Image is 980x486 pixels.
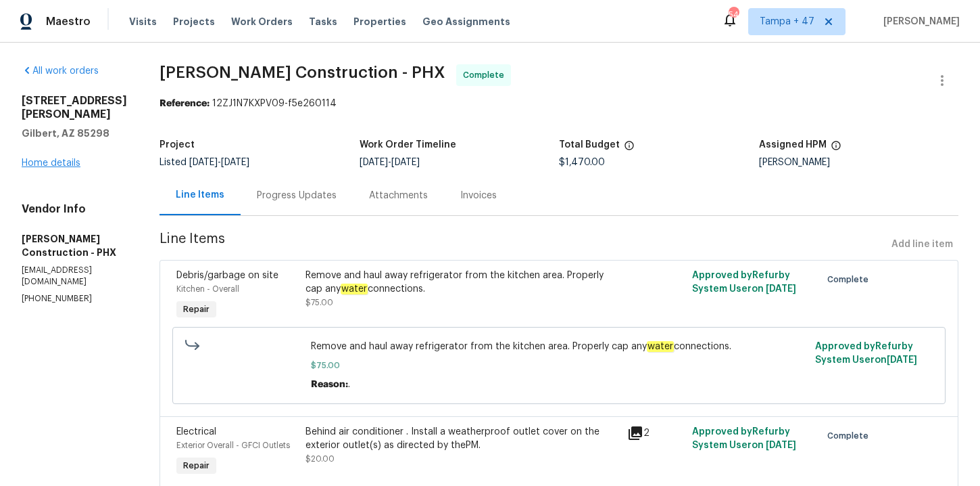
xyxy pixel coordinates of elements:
[360,140,456,150] h5: Work Order Timeline
[815,342,917,365] span: Approved by Refurby System User on
[559,140,620,150] h5: Total Budget
[176,285,239,293] span: Kitchen - Overall
[178,303,215,316] span: Repair
[311,359,806,372] span: $75.00
[22,94,127,121] h2: [STREET_ADDRESS][PERSON_NAME]
[160,140,195,150] h5: Project
[353,15,406,28] span: Properties
[22,202,127,216] h4: Vendor Info
[22,127,127,140] h5: Gilbert, AZ 85298
[831,140,841,158] span: The hpm assigned to this work order.
[305,425,620,452] div: Behind air conditioner . Install a weatherproof outlet cover on the exterior outlet(s) as directe...
[463,68,510,82] span: Complete
[887,355,917,365] span: [DATE]
[692,427,796,450] span: Approved by Refurby System User on
[231,15,293,28] span: Work Orders
[189,158,218,167] span: [DATE]
[827,429,874,443] span: Complete
[189,158,249,167] span: -
[369,189,428,202] div: Attachments
[221,158,249,167] span: [DATE]
[341,284,368,294] em: water
[305,299,333,307] span: $75.00
[729,8,738,22] div: 544
[176,427,216,437] span: Electrical
[827,273,874,286] span: Complete
[305,269,620,296] div: Remove and haul away refrigerator from the kitchen area. Properly cap any connections.
[178,459,215,472] span: Repair
[692,271,796,294] span: Approved by Refurby System User on
[647,341,674,352] em: water
[129,15,157,28] span: Visits
[160,158,249,167] span: Listed
[173,15,215,28] span: Projects
[311,380,348,389] span: Reason:
[759,140,827,150] h5: Assigned HPM
[624,140,635,158] span: The total cost of line items that have been proposed by Opendoor. This sum includes line items th...
[46,15,91,28] span: Maestro
[766,441,796,450] span: [DATE]
[766,284,796,294] span: [DATE]
[160,64,445,81] span: [PERSON_NAME] Construction - PHX
[176,441,290,449] span: Exterior Overall - GFCI Outlets
[22,265,127,288] p: [EMAIL_ADDRESS][DOMAIN_NAME]
[305,455,335,463] span: $20.00
[160,232,886,257] span: Line Items
[422,15,510,28] span: Geo Assignments
[176,188,224,202] div: Line Items
[878,15,960,28] span: [PERSON_NAME]
[760,15,814,28] span: Tampa + 47
[309,17,337,26] span: Tasks
[22,293,127,305] p: [PHONE_NUMBER]
[22,66,99,76] a: All work orders
[22,232,127,259] h5: [PERSON_NAME] Construction - PHX
[627,425,683,441] div: 2
[391,158,420,167] span: [DATE]
[22,158,80,168] a: Home details
[460,189,497,202] div: Invoices
[160,97,958,110] div: 12ZJ1N7KXPV09-f5e260114
[176,271,278,280] span: Debris/garbage on site
[311,340,806,353] span: Remove and haul away refrigerator from the kitchen area. Properly cap any connections.
[759,158,959,167] div: [PERSON_NAME]
[559,158,605,167] span: $1,470.00
[348,380,350,389] span: .
[257,189,337,202] div: Progress Updates
[360,158,388,167] span: [DATE]
[360,158,420,167] span: -
[160,99,210,108] b: Reference:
